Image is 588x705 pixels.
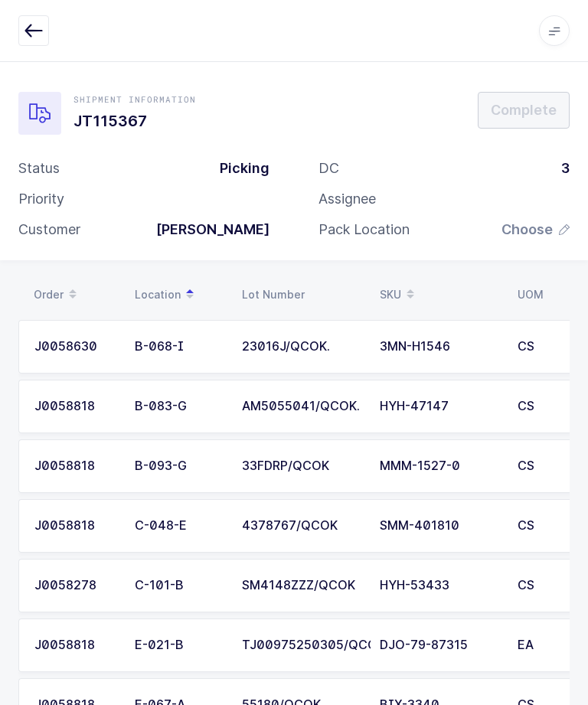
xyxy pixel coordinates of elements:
[318,159,339,178] div: DC
[380,459,499,473] div: MMM-1527-0
[144,220,269,239] div: [PERSON_NAME]
[242,340,361,354] div: 23016J/QCOK.
[318,190,376,208] div: Assignee
[135,579,224,592] div: C-101-B
[242,289,361,301] div: Lot Number
[518,579,560,592] div: CS
[561,160,570,176] span: 3
[380,400,499,413] div: HYH-47147
[380,282,499,308] div: SKU
[501,220,553,239] span: Choose
[135,638,224,652] div: E-021-B
[242,579,361,592] div: SM4148ZZZ/QCOK
[34,519,116,533] div: J0058818
[380,638,499,652] div: DJO-79-87315
[73,109,196,133] h1: JT115367
[34,400,116,413] div: J0058818
[518,289,560,301] div: UOM
[242,638,361,652] div: TJ00975250305/QCOK
[73,93,196,106] div: Shipment Information
[135,459,224,473] div: B-093-G
[518,459,560,473] div: CS
[518,400,560,413] div: CS
[135,282,224,308] div: Location
[18,159,60,178] div: Status
[18,220,80,239] div: Customer
[380,340,499,354] div: 3MN-H1546
[135,340,224,354] div: B-068-I
[491,100,557,119] span: Complete
[207,159,269,178] div: Picking
[518,340,560,354] div: CS
[518,519,560,533] div: CS
[380,519,499,533] div: SMM-401810
[34,579,116,592] div: J0058278
[18,190,64,208] div: Priority
[518,638,560,652] div: EA
[242,519,361,533] div: 4378767/QCOK
[34,638,116,652] div: J0058818
[318,220,410,239] div: Pack Location
[380,579,499,592] div: HYH-53433
[501,220,570,239] button: Choose
[135,519,224,533] div: C-048-E
[135,400,224,413] div: B-083-G
[478,92,570,129] button: Complete
[34,340,116,354] div: J0058630
[34,459,116,473] div: J0058818
[34,282,116,308] div: Order
[242,400,361,413] div: AM5055041/QCOK.
[242,459,361,473] div: 33FDRP/QCOK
